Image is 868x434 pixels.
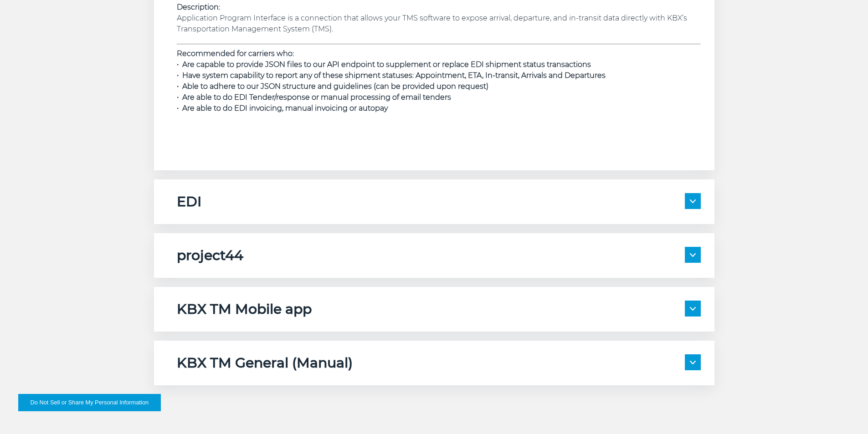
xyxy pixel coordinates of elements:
span: • Able to adhere to our JSON structure and guidelines (can be provided upon request) [177,82,488,91]
img: arrow [690,307,696,311]
span: • Are able to do EDI invoicing, manual invoicing or autopay [177,104,388,112]
strong: Recommended for carriers who: [177,49,294,58]
h5: project44 [177,247,243,264]
strong: Description: [177,3,220,11]
h5: KBX TM Mobile app [177,301,312,318]
h5: EDI [177,193,201,210]
span: • Are able to do EDI Tender/response or manual processing of email tenders [177,93,451,102]
span: • Are capable to provide JSON files to our API endpoint to supplement or replace EDI shipment sta... [177,60,591,69]
p: Application Program Interface is a connection that allows your TMS software to expose arrival, de... [177,2,701,35]
img: arrow [690,199,696,203]
img: arrow [690,253,696,257]
button: Do Not Sell or Share My Personal Information [18,394,161,411]
span: • Have system capability to report any of these shipment statuses: Appointment, ETA, In-transit, ... [177,71,606,80]
h5: KBX TM General (Manual) [177,354,353,372]
img: arrow [690,361,696,364]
